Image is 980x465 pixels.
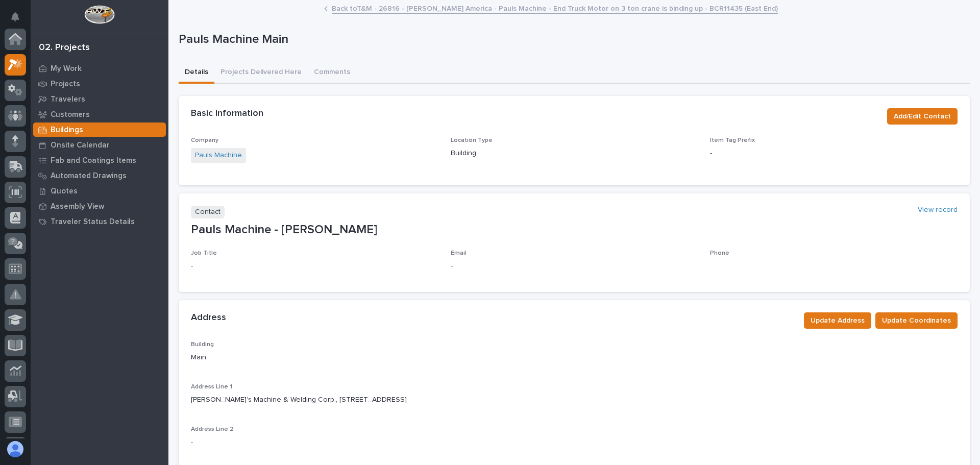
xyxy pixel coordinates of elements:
span: Job Title [191,250,217,256]
p: Travelers [51,95,85,104]
a: Quotes [31,183,168,199]
a: Automated Drawings [31,168,168,183]
p: [PERSON_NAME]'s Machine & Welding Corp., [STREET_ADDRESS] [191,395,407,405]
button: Update Coordinates [875,312,958,329]
button: Comments [308,62,356,84]
span: Address Line 2 [191,426,234,432]
img: Workspace Logo [84,5,114,24]
a: Onsite Calendar [31,137,168,153]
p: Building [451,148,698,159]
span: Address Line 1 [191,384,232,390]
span: Phone [710,250,729,256]
p: Buildings [51,126,83,135]
a: Back toT&M - 26816 - [PERSON_NAME] America - Pauls Machine - End Truck Motor on 3 ton crane is bi... [332,2,778,14]
a: Customers [31,107,168,122]
p: - [191,437,193,448]
span: Location Type [451,137,493,143]
p: Onsite Calendar [51,141,110,150]
p: Pauls Machine Main [179,32,966,47]
p: Customers [51,110,90,119]
p: My Work [51,64,82,74]
p: Contact [191,206,225,218]
p: Quotes [51,187,78,196]
span: Update Coordinates [882,314,951,327]
p: Traveler Status Details [51,217,135,227]
span: Company [191,137,218,143]
a: Pauls Machine [195,150,242,161]
p: Automated Drawings [51,172,127,181]
h2: Basic Information [191,108,263,119]
p: Fab and Coatings Items [51,156,136,165]
p: Main [191,352,206,363]
button: Update Address [804,312,871,329]
p: - [451,261,698,272]
a: View record [918,206,958,214]
button: users-avatar [5,438,26,460]
a: Projects [31,76,168,91]
p: Pauls Machine - [PERSON_NAME] [191,223,958,237]
a: Travelers [31,91,168,107]
button: Details [179,62,214,84]
span: Update Address [811,314,865,327]
a: Buildings [31,122,168,137]
span: Add/Edit Contact [894,110,951,123]
p: - [191,261,438,272]
button: Notifications [5,6,26,28]
div: Notifications [13,12,26,29]
p: - [710,148,958,159]
span: Item Tag Prefix [710,137,755,143]
div: 02. Projects [39,42,90,54]
span: Building [191,341,214,348]
a: Fab and Coatings Items [31,153,168,168]
p: Assembly View [51,202,104,211]
span: Email [451,250,467,256]
a: Assembly View [31,199,168,214]
a: Traveler Status Details [31,214,168,229]
p: Projects [51,80,80,89]
button: Add/Edit Contact [887,108,958,125]
button: Projects Delivered Here [214,62,308,84]
h2: Address [191,312,226,324]
a: My Work [31,61,168,76]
